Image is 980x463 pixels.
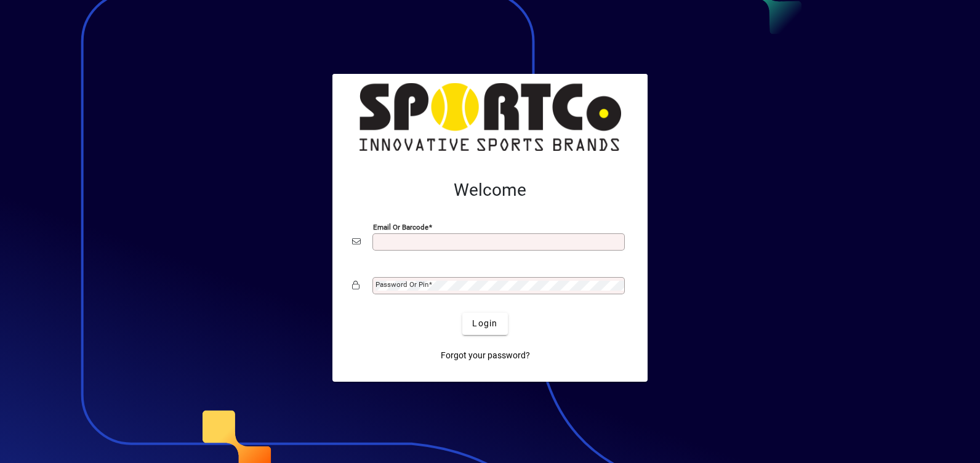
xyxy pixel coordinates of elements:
[376,280,428,289] mat-label: Password or Pin
[462,313,507,335] button: Login
[373,222,428,231] mat-label: Email or Barcode
[441,349,530,362] span: Forgot your password?
[472,317,497,330] span: Login
[436,345,535,367] a: Forgot your password?
[352,180,628,201] h2: Welcome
